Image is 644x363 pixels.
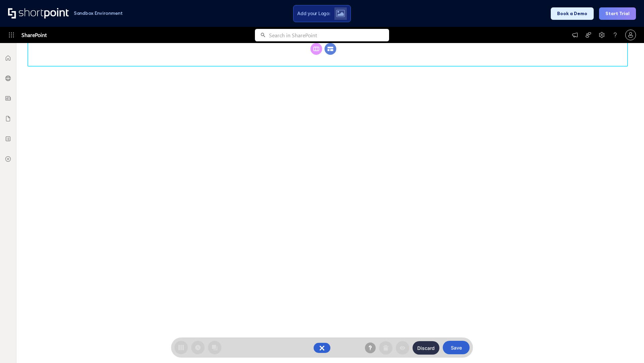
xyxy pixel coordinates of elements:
span: SharePoint [21,27,47,43]
iframe: Chat Widget [610,331,644,363]
h1: Sandbox Environment [74,11,123,15]
button: Start Trial [599,7,636,20]
button: Discard [413,341,439,355]
button: Book a Demo [551,7,594,20]
input: Search in SharePoint [269,29,389,41]
img: Upload logo [336,10,345,17]
button: Save [443,341,470,354]
span: Add your Logo: [297,10,330,16]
